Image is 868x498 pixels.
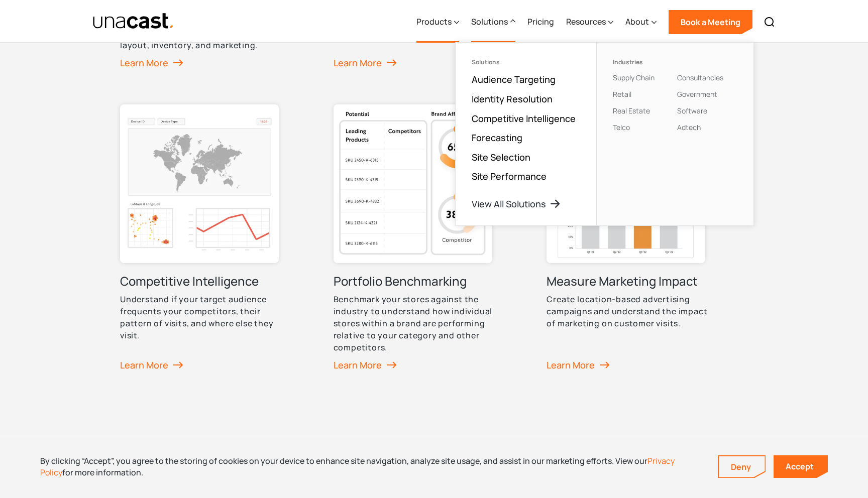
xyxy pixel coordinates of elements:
[334,273,467,289] h3: Portfolio Benchmarking
[40,455,675,477] a: Privacy Policy
[547,273,698,289] h3: Measure Marketing Impact
[120,357,183,372] div: Learn More
[334,293,499,353] p: Benchmark your stores against the industry to understand how individual stores within a brand are...
[471,2,515,43] div: Solutions
[92,13,174,30] a: home
[416,2,459,43] div: Products
[334,104,499,389] a: illustration with Potential and Brand Affinity graphsPortfolio BenchmarkingBenchmark your stores ...
[677,122,701,132] a: Adtech
[120,55,183,70] div: Learn More
[677,106,707,115] a: Software
[472,132,522,144] a: Forecasting
[120,104,286,389] a: Competitive Intelligence illustrationCompetitive IntelligenceUnderstand if your target audience f...
[547,104,712,389] a: illustration with Capture Rate and Return Rate graphsMeasure Marketing ImpactCreate location-base...
[625,2,657,43] div: About
[613,122,630,132] a: Telco
[566,16,606,28] div: Resources
[613,89,631,99] a: Retail
[472,170,547,182] a: Site Performance
[455,42,754,226] nav: Solutions
[677,89,717,99] a: Government
[472,151,530,163] a: Site Selection
[120,273,259,289] h3: Competitive Intelligence
[677,73,723,82] a: Consultancies
[472,112,576,125] a: Competitive Intelligence
[472,73,556,85] a: Audience Targeting
[120,104,279,263] img: Competitive Intelligence illustration
[40,455,703,478] div: By clicking “Accept”, you agree to the storing of cookies on your device to enhance site navigati...
[334,104,492,263] img: illustration with Potential and Brand Affinity graphs
[669,10,752,34] a: Book a Meeting
[472,198,561,210] a: View All Solutions
[334,55,397,70] div: Learn More
[120,293,286,341] p: Understand if your target audience frequents your competitors, their pattern of visits, and where...
[625,16,649,28] div: About
[416,16,452,28] div: Products
[613,106,650,115] a: Real Estate
[719,456,765,477] a: Deny
[334,357,397,372] div: Learn More
[566,2,613,43] div: Resources
[471,16,508,28] div: Solutions
[774,455,828,478] a: Accept
[613,73,655,82] a: Supply Chain
[527,2,554,43] a: Pricing
[472,59,580,66] div: Solutions
[92,13,174,30] img: Unacast text logo
[547,293,712,329] p: Create location-based advertising campaigns and understand the impact of marketing on customer vi...
[547,357,610,372] div: Learn More
[472,93,553,105] a: Identity Resolution
[613,59,673,66] div: Industries
[764,16,776,28] img: Search icon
